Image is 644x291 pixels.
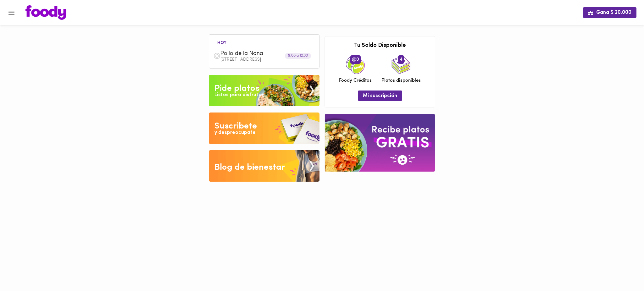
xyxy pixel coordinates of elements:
[214,161,285,174] div: Blog de bienestar
[214,120,257,133] div: Suscribete
[352,57,356,62] img: foody-creditos.png
[214,52,220,59] img: dish.png
[214,82,259,95] div: Pide platos
[214,129,256,136] div: y despreocupate
[608,255,638,285] iframe: Messagebird Livechat Widget
[325,114,435,172] img: referral-banner.png
[209,75,319,106] img: Pide un Platos
[25,5,66,20] img: logo.png
[391,55,410,74] img: icon_dishes.png
[285,53,311,59] div: 9:00 a 12:30
[209,150,319,182] img: Blog de bienestar
[358,91,402,101] button: Mi suscripción
[583,7,636,18] button: Gana $ 20.000
[212,39,231,45] li: hoy
[330,43,430,49] h3: Tu Saldo Disponible
[588,10,631,16] span: Gana $ 20.000
[214,91,264,99] div: Listos para disfrutar
[4,5,19,20] button: Menu
[209,113,319,144] img: Disfruta bajar de peso
[350,55,361,63] span: 0
[363,93,397,99] span: Mi suscripción
[339,77,372,84] span: Foody Créditos
[220,58,315,62] p: [STREET_ADDRESS]
[346,55,365,74] img: credits-package.png
[220,50,293,58] span: Pollo de la Nona
[398,55,404,63] span: 4
[381,77,421,84] span: Platos disponibles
